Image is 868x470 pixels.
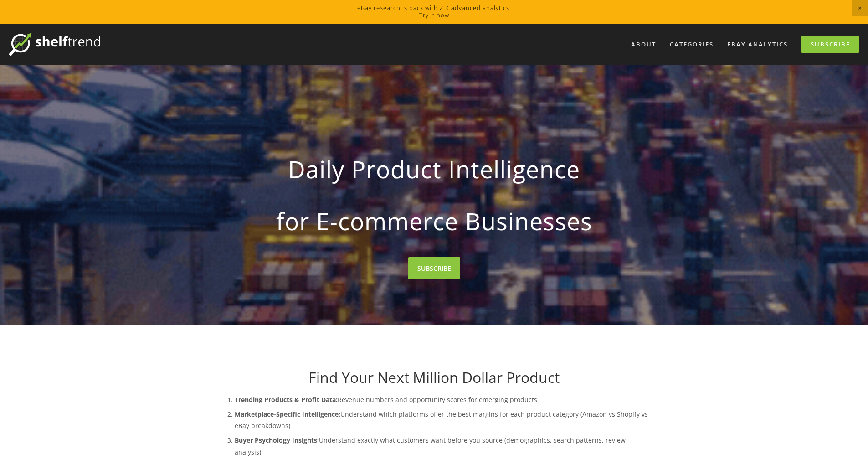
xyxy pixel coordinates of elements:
strong: for E-commerce Businesses [231,200,637,243]
img: ShelfTrend [9,33,100,56]
p: Understand exactly what customers want before you source (demographics, search patterns, review a... [235,434,652,457]
a: About [625,37,662,52]
a: eBay Analytics [721,37,794,52]
a: Subscribe [801,36,859,53]
strong: Buyer Psychology Insights: [235,436,319,444]
div: Categories [664,37,719,52]
p: Understand which platforms offer the best margins for each product category (Amazon vs Shopify vs... [235,408,652,431]
p: Revenue numbers and opportunity scores for emerging products [235,394,652,405]
a: Try it now [419,11,449,19]
strong: Daily Product Intelligence [231,148,637,191]
strong: Marketplace-Specific Intelligence: [235,410,340,418]
a: SUBSCRIBE [408,257,460,279]
strong: Trending Products & Profit Data: [235,395,338,404]
h1: Find Your Next Million Dollar Product [216,369,652,386]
